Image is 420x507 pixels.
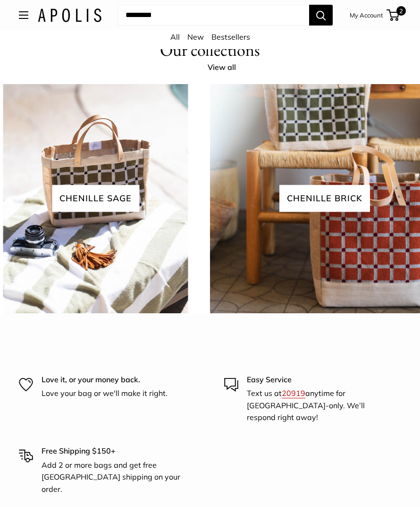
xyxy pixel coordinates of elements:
p: Easy Service [247,374,392,386]
button: Search [309,5,333,26]
a: 2 [387,9,399,21]
button: Open menu [19,11,28,19]
p: Add 2 or more bags and get free [GEOGRAPHIC_DATA] shipping on your order. [42,459,186,496]
p: Text us at anytime for [GEOGRAPHIC_DATA]-only. We’ll respond right away! [247,387,392,424]
a: 20919 [282,388,305,398]
p: Love your bag or we'll make it right. [42,387,168,400]
a: View all [208,60,246,75]
h2: Our collections [160,40,260,60]
a: Bestsellers [211,32,250,42]
span: chenille brick [279,185,370,212]
input: Search... [118,5,309,26]
p: Love it, or your money back. [42,374,168,386]
span: Chenille sage [52,185,139,212]
img: Apolis [38,9,101,22]
p: Free Shipping $150+ [42,445,186,457]
span: 2 [396,6,406,16]
a: All [170,32,180,42]
a: New [187,32,204,42]
a: My Account [350,9,383,21]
